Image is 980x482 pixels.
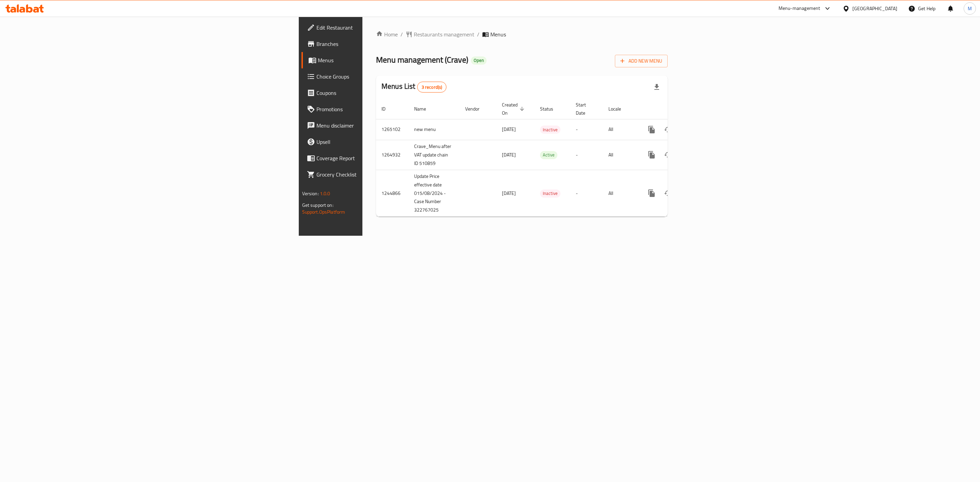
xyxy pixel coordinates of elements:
[316,89,457,97] span: Coupons
[318,56,457,64] span: Menus
[968,5,972,12] span: M
[852,5,897,12] div: [GEOGRAPHIC_DATA]
[302,201,333,210] span: Get support on:
[417,82,447,93] div: Total records count
[502,150,516,159] span: [DATE]
[302,207,345,216] a: Support.OpsPlatform
[320,189,330,198] span: 1.0.0
[660,185,676,201] button: Change Status
[301,134,462,150] a: Upsell
[570,140,603,170] td: -
[615,55,668,67] button: Add New Menu
[638,99,714,119] th: Actions
[502,125,516,134] span: [DATE]
[301,85,462,101] a: Coupons
[570,170,603,217] td: -
[477,30,479,38] li: /
[381,81,446,93] h2: Menus List
[660,147,676,163] button: Change Status
[381,105,394,113] span: ID
[301,36,462,52] a: Branches
[502,101,526,117] span: Created On
[490,30,506,38] span: Menus
[316,23,457,32] span: Edit Restaurant
[779,4,820,13] div: Menu-management
[540,189,560,198] div: Inactive
[660,121,676,138] button: Change Status
[471,57,487,63] span: Open
[576,101,595,117] span: Start Date
[540,126,560,134] span: Inactive
[643,185,660,201] button: more
[301,117,462,134] a: Menu disclaimer
[301,68,462,85] a: Choice Groups
[376,30,668,38] nav: breadcrumb
[418,84,446,90] span: 3 record(s)
[603,119,638,140] td: All
[540,105,562,113] span: Status
[643,121,660,138] button: more
[465,105,488,113] span: Vendor
[649,79,665,95] div: Export file
[608,105,630,113] span: Locale
[301,52,462,68] a: Menus
[502,189,516,198] span: [DATE]
[316,72,457,81] span: Choice Groups
[301,19,462,36] a: Edit Restaurant
[316,105,457,113] span: Promotions
[540,189,560,197] span: Inactive
[414,105,435,113] span: Name
[316,154,457,162] span: Coverage Report
[603,170,638,217] td: All
[540,151,557,159] span: Active
[570,119,603,140] td: -
[301,150,462,166] a: Coverage Report
[603,140,638,170] td: All
[302,189,319,198] span: Version:
[643,147,660,163] button: more
[471,56,487,65] div: Open
[316,170,457,179] span: Grocery Checklist
[316,121,457,130] span: Menu disclaimer
[301,166,462,183] a: Grocery Checklist
[316,40,457,48] span: Branches
[316,138,457,146] span: Upsell
[620,57,662,65] span: Add New Menu
[376,99,714,217] table: enhanced table
[301,101,462,117] a: Promotions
